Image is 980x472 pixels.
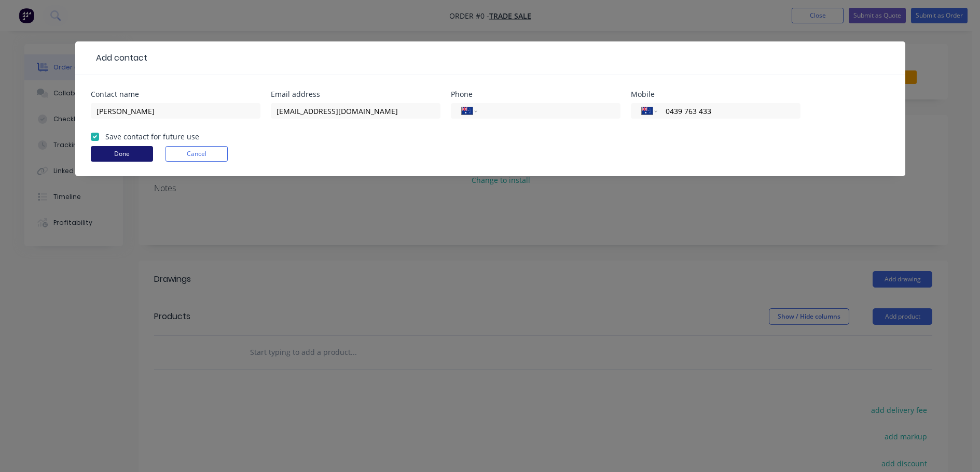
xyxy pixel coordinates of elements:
div: Mobile [631,91,800,98]
div: Phone [451,91,620,98]
button: Cancel [165,146,228,162]
label: Save contact for future use [105,131,199,142]
div: Contact name [91,91,260,98]
div: Email address [271,91,440,98]
div: Add contact [91,52,147,64]
button: Done [91,146,153,162]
